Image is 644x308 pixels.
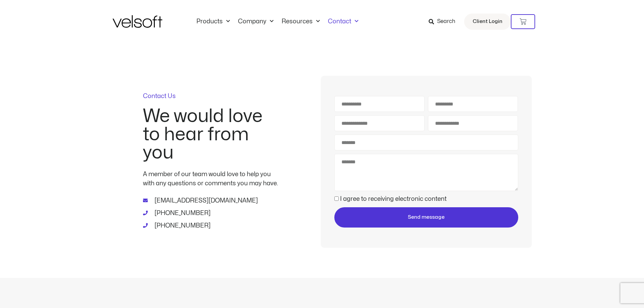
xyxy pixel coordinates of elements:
[143,170,278,188] p: A member of our team would love to help you with any questions or comments you may have.
[473,17,502,26] span: Client Login
[153,221,211,230] span: [PHONE_NUMBER]
[153,196,258,205] span: [EMAIL_ADDRESS][DOMAIN_NAME]
[143,107,278,162] h2: We would love to hear from you
[234,18,278,25] a: CompanyMenu Toggle
[464,14,511,30] a: Client Login
[192,18,362,25] nav: Menu
[192,18,234,25] a: ProductsMenu Toggle
[408,213,445,221] span: Send message
[153,209,211,218] span: [PHONE_NUMBER]
[143,93,278,99] p: Contact Us
[429,16,460,27] a: Search
[324,18,362,25] a: ContactMenu Toggle
[143,196,278,205] a: [EMAIL_ADDRESS][DOMAIN_NAME]
[113,15,162,28] img: Velsoft Training Materials
[278,18,324,25] a: ResourcesMenu Toggle
[437,17,455,26] span: Search
[340,196,447,202] label: I agree to receiving electronic content
[334,207,518,228] button: Send message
